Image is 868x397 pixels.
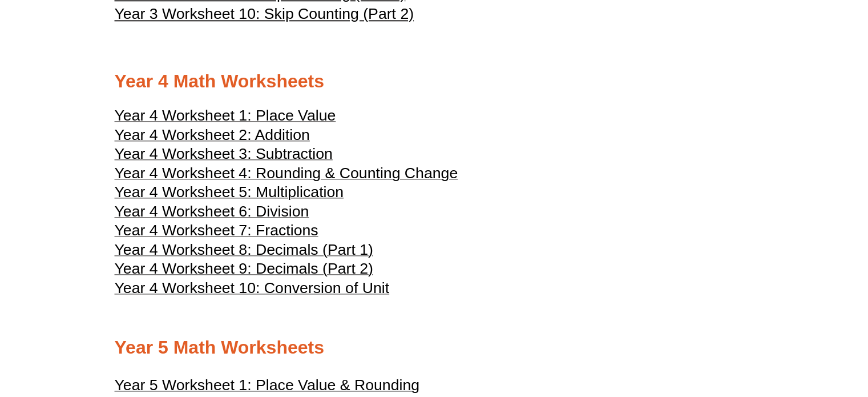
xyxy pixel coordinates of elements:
[115,222,318,239] span: Year 4 Worksheet 7: Fractions
[115,241,373,258] span: Year 4 Worksheet 8: Decimals (Part 1)
[115,112,336,123] a: Year 4 Worksheet 1: Place Value
[115,336,754,360] h2: Year 5 Math Worksheets
[115,150,333,162] a: Year 4 Worksheet 3: Subtraction
[115,376,419,394] span: Year 5 Worksheet 1: Place Value & Rounding
[115,382,419,393] a: Year 5 Worksheet 1: Place Value & Rounding
[115,203,309,220] span: Year 4 Worksheet 6: Division
[115,126,310,143] span: Year 4 Worksheet 2: Addition
[115,189,344,200] a: Year 4 Worksheet 5: Multiplication
[115,284,390,296] a: Year 4 Worksheet 10: Conversion of Unit
[115,145,333,162] span: Year 4 Worksheet 3: Subtraction
[115,107,336,124] span: Year 4 Worksheet 1: Place Value
[115,70,754,94] h2: Year 4 Math Worksheets
[115,227,318,238] a: Year 4 Worksheet 7: Fractions
[115,183,344,200] span: Year 4 Worksheet 5: Multiplication
[115,279,390,296] span: Year 4 Worksheet 10: Conversion of Unit
[115,246,373,258] a: Year 4 Worksheet 8: Decimals (Part 1)
[115,170,458,181] a: Year 4 Worksheet 4: Rounding & Counting Change
[115,5,414,22] span: Year 3 Worksheet 10: Skip Counting (Part 2)
[115,4,414,24] a: Year 3 Worksheet 10: Skip Counting (Part 2)
[115,265,373,276] a: Year 4 Worksheet 9: Decimals (Part 2)
[115,131,310,143] a: Year 4 Worksheet 2: Addition
[115,208,309,219] a: Year 4 Worksheet 6: Division
[115,260,373,277] span: Year 4 Worksheet 9: Decimals (Part 2)
[115,165,458,182] span: Year 4 Worksheet 4: Rounding & Counting Change
[678,268,868,397] iframe: Chat Widget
